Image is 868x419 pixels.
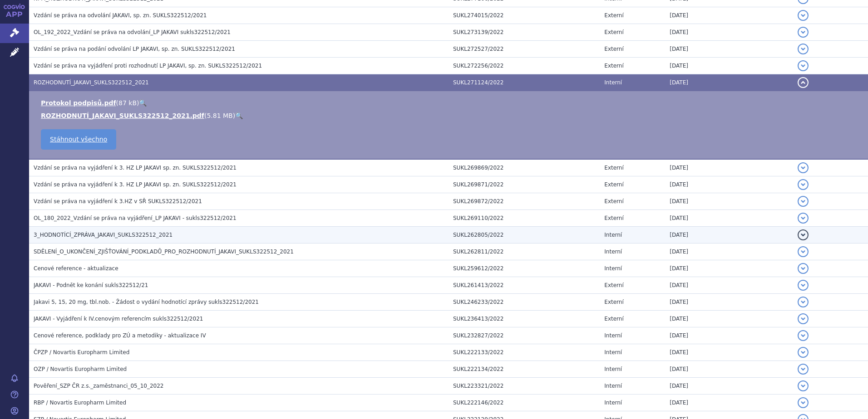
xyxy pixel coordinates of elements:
[604,79,622,86] span: Interní
[665,159,793,176] td: [DATE]
[665,260,793,277] td: [DATE]
[41,112,204,119] a: ROZHODNUTÍ_JAKAVI_SUKLS322512_2021.pdf
[665,24,793,41] td: [DATE]
[604,215,623,221] span: Externí
[449,294,600,311] td: SUKL246233/2022
[604,349,622,356] span: Interní
[34,248,294,255] span: SDĚLENÍ_O_UKONČENÍ_ZJIŠŤOVÁNÍ_PODKLADŮ_PRO_ROZHODNUTÍ_JAKAVI_SUKLS322512_2021
[798,246,809,257] button: detail
[798,347,809,358] button: detail
[449,311,600,327] td: SUKL236413/2022
[41,98,859,107] li: ( )
[449,176,600,193] td: SUKL269871/2022
[665,244,793,260] td: [DATE]
[41,111,859,120] li: ( )
[118,99,137,107] span: 87 kB
[665,311,793,327] td: [DATE]
[139,99,147,107] a: 🔍
[34,400,126,406] span: RBP / Novartis Europharm Limited
[34,349,129,356] span: ČPZP / Novartis Europharm Limited
[34,181,237,188] span: Vzdání se práva na vyjádření k 3. HZ LP JAKAVI sp. zn. SUKLS322512/2021
[665,378,793,395] td: [DATE]
[798,280,809,291] button: detail
[665,344,793,361] td: [DATE]
[34,12,207,19] span: Vzdání se práva na odvolání JAKAVI, sp. zn. SUKLS322512/2021
[449,260,600,277] td: SUKL259612/2022
[798,364,809,375] button: detail
[665,74,793,91] td: [DATE]
[34,232,173,238] span: 3_HODNOTÍCÍ_ZPRÁVA_JAKAVI_SUKLS322512_2021
[604,316,623,322] span: Externí
[604,46,623,52] span: Externí
[449,24,600,41] td: SUKL273139/2022
[34,198,202,205] span: Vzdání se práva na vyjádření k 3.HZ v SŘ SUKLS322512/2021
[449,193,600,210] td: SUKL269872/2022
[34,46,235,52] span: Vzdání se práva na podání odvolání LP JAKAVI, sp. zn. SUKLS322512/2021
[604,198,623,205] span: Externí
[449,210,600,227] td: SUKL269110/2022
[798,313,809,324] button: detail
[665,277,793,294] td: [DATE]
[604,282,623,288] span: Externí
[207,112,232,119] span: 5.81 MB
[798,162,809,173] button: detail
[604,366,622,372] span: Interní
[449,41,600,58] td: SUKL272527/2022
[604,181,623,188] span: Externí
[34,316,203,322] span: JAKAVI - Vyjádření k IV.cenovým referencím sukls322512/2021
[798,229,809,240] button: detail
[449,344,600,361] td: SUKL222133/2022
[449,395,600,411] td: SUKL222146/2022
[798,213,809,224] button: detail
[665,294,793,311] td: [DATE]
[604,265,622,272] span: Interní
[798,380,809,391] button: detail
[34,366,127,372] span: OZP / Novartis Europharm Limited
[34,265,118,272] span: Cenové reference - aktualizace
[604,248,622,255] span: Interní
[798,397,809,408] button: detail
[604,63,623,69] span: Externí
[41,99,116,107] a: Protokol podpisů.pdf
[665,361,793,378] td: [DATE]
[449,277,600,294] td: SUKL261413/2022
[604,299,623,305] span: Externí
[34,63,262,69] span: Vzdání se práva na vyjádření proti rozhodnutí LP JAKAVI, sp. zn. SUKLS322512/2021
[604,400,622,406] span: Interní
[449,7,600,24] td: SUKL274015/2022
[604,12,623,19] span: Externí
[34,215,237,221] span: OL_180_2022_Vzdání se práva na vyjádření_LP JAKAVI - sukls322512/2021
[665,395,793,411] td: [DATE]
[665,58,793,74] td: [DATE]
[449,227,600,244] td: SUKL262805/2022
[798,179,809,190] button: detail
[34,165,237,171] span: Vzdání se práva na vyjádření k 3. HZ LP JAKAVI sp. zn. SUKLS322512/2021
[34,332,206,339] span: Cenové reference, podklady pro ZÚ a metodiky - aktualizace IV
[665,210,793,227] td: [DATE]
[604,232,622,238] span: Interní
[34,282,148,288] span: JAKAVI - Podnět ke konání sukls322512/21
[798,297,809,307] button: detail
[798,196,809,207] button: detail
[604,332,622,339] span: Interní
[449,74,600,91] td: SUKL271124/2022
[604,383,622,389] span: Interní
[604,165,623,171] span: Externí
[34,299,259,305] span: Jakavi 5, 15, 20 mg, tbl.nob. - Žádost o vydání hodnotící zprávy sukls322512/2021
[41,129,116,150] a: Stáhnout všechno
[34,29,231,35] span: OL_192_2022_Vzdání se práva na odvolání_LP JAKAVI sukls322512/2021
[665,327,793,344] td: [DATE]
[665,176,793,193] td: [DATE]
[798,77,809,88] button: detail
[34,383,163,389] span: Pověření_SZP ČR z.s._zaměstnanci_05_10_2022
[449,159,600,176] td: SUKL269869/2022
[665,41,793,58] td: [DATE]
[449,361,600,378] td: SUKL222134/2022
[665,7,793,24] td: [DATE]
[449,378,600,395] td: SUKL223321/2022
[798,44,809,54] button: detail
[798,27,809,38] button: detail
[34,79,149,86] span: ROZHODNUTÍ_JAKAVI_SUKLS322512_2021
[449,58,600,74] td: SUKL272256/2022
[798,60,809,71] button: detail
